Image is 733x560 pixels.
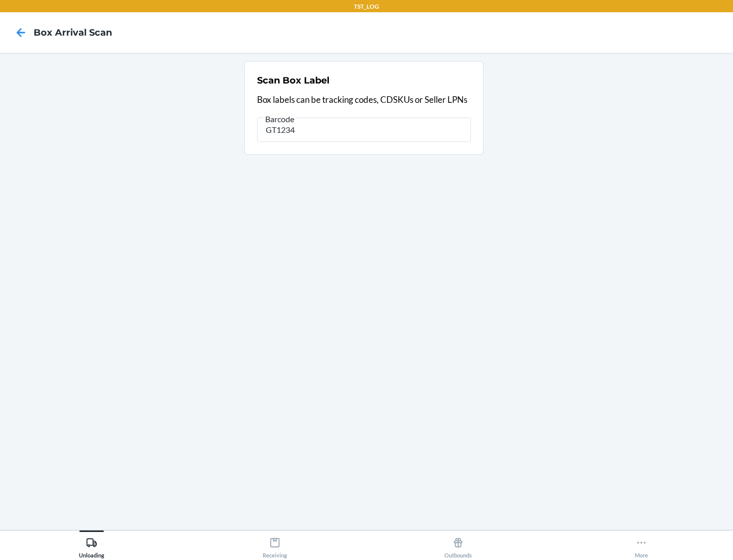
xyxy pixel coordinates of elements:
[444,533,472,558] div: Outbounds
[635,533,648,558] div: More
[550,530,733,558] button: More
[366,530,550,558] button: Outbounds
[257,93,471,106] p: Box labels can be tracking codes, CDSKUs or Seller LPNs
[183,530,366,558] button: Receiving
[354,2,379,11] p: TST_LOG
[264,114,296,124] span: Barcode
[79,533,104,558] div: Unloading
[257,74,329,87] h2: Scan Box Label
[257,118,471,142] input: Barcode
[263,533,287,558] div: Receiving
[34,26,112,39] h4: Box Arrival Scan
